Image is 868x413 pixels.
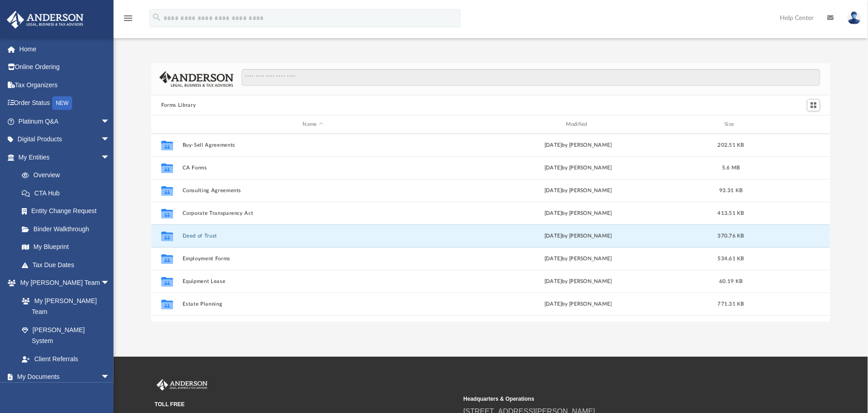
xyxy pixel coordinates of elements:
[719,188,743,193] span: 93.31 KB
[13,321,119,350] a: [PERSON_NAME] System
[807,99,821,112] button: Switch to Grid View
[183,210,444,216] button: Corporate Transparency Act
[6,130,124,149] a: Digital Productsarrow_drop_down
[155,379,209,391] img: Anderson Advisors Platinum Portal
[155,120,178,129] div: id
[183,301,444,307] button: Estate Planning
[101,368,119,387] span: arrow_drop_down
[6,112,124,130] a: Platinum Q&Aarrow_drop_down
[183,279,444,284] button: Equipment Lease
[719,279,743,284] span: 60.19 KB
[464,395,766,403] small: Headquarters & Operations
[242,69,820,86] input: Search files and folders
[722,165,740,170] span: 5.6 MB
[718,234,744,239] span: 370.76 KB
[183,188,444,194] button: Consulting Agreements
[101,112,119,131] span: arrow_drop_down
[448,141,709,149] div: [DATE] by [PERSON_NAME]
[182,120,444,129] div: Name
[161,101,196,109] button: Forms Library
[52,96,72,110] div: NEW
[13,256,124,274] a: Tax Due Dates
[183,233,444,239] button: Deed of Trust
[13,350,119,368] a: Client Referrals
[448,164,709,172] div: [DATE] by [PERSON_NAME]
[448,300,709,309] div: [DATE] by [PERSON_NAME]
[13,202,124,220] a: Entity Change Request
[155,400,457,408] small: TOLL FREE
[6,40,124,58] a: Home
[13,166,124,184] a: Overview
[713,120,749,129] div: Size
[6,368,119,386] a: My Documentsarrow_drop_down
[101,274,119,293] span: arrow_drop_down
[4,11,86,29] img: Anderson Advisors Platinum Portal
[6,148,124,166] a: My Entitiesarrow_drop_down
[848,11,861,25] img: User Pic
[101,130,119,149] span: arrow_drop_down
[448,255,709,263] div: [DATE] by [PERSON_NAME]
[448,209,709,218] div: [DATE] by [PERSON_NAME]
[13,184,124,202] a: CTA Hub
[718,256,744,261] span: 534.61 KB
[447,120,709,129] div: Modified
[13,292,114,321] a: My [PERSON_NAME] Team
[13,238,119,256] a: My Blueprint
[753,120,817,129] div: id
[152,12,162,22] i: search
[183,256,444,262] button: Employment Forms
[718,143,744,148] span: 202.51 KB
[6,94,124,113] a: Order StatusNEW
[123,17,134,24] a: menu
[151,134,831,322] div: grid
[6,274,119,292] a: My [PERSON_NAME] Teamarrow_drop_down
[718,302,744,307] span: 771.31 KB
[183,142,444,148] button: Buy-Sell Agreements
[101,148,119,167] span: arrow_drop_down
[6,76,124,94] a: Tax Organizers
[448,232,709,240] div: [DATE] by [PERSON_NAME]
[123,13,134,24] i: menu
[448,187,709,195] div: [DATE] by [PERSON_NAME]
[13,220,124,238] a: Binder Walkthrough
[183,165,444,171] button: CA Forms
[448,278,709,286] div: [DATE] by [PERSON_NAME]
[718,211,744,216] span: 413.51 KB
[6,58,124,76] a: Online Ordering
